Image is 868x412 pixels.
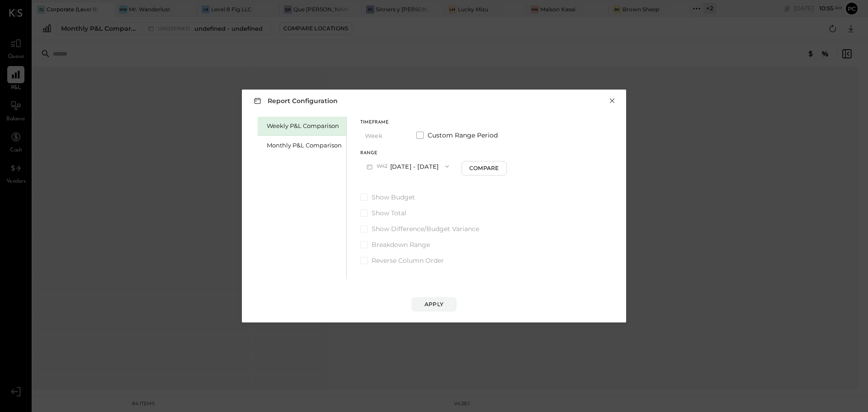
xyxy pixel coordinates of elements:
[411,297,457,312] button: Apply
[608,96,616,105] button: ×
[252,95,338,106] h3: Report Configuration
[360,151,455,156] div: Range
[462,161,507,175] button: Compare
[372,256,444,265] span: Reverse Column Order
[469,164,499,172] div: Compare
[360,158,455,175] button: W42[DATE] - [DATE]
[372,240,430,249] span: Breakdown Range
[360,120,406,125] div: Timeframe
[372,208,406,218] span: Show Total
[372,224,479,233] span: Show Difference/Budget Variance
[425,300,443,308] div: Apply
[428,131,498,140] span: Custom Range Period
[267,141,342,150] div: Monthly P&L Comparison
[377,163,390,170] span: W42
[267,122,342,130] div: Weekly P&L Comparison
[360,127,406,144] button: Week
[372,193,415,202] span: Show Budget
